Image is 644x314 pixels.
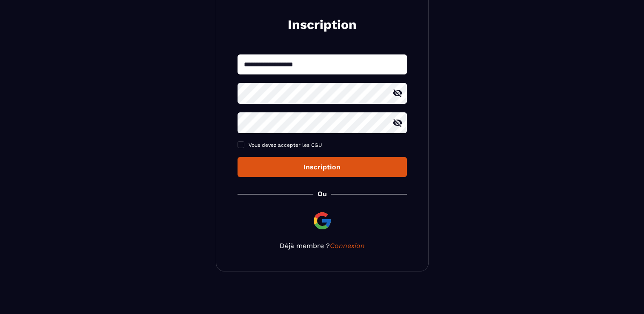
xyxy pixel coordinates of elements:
img: google [312,211,332,231]
div: Inscription [244,163,400,171]
h2: Inscription [248,16,397,33]
p: Déjà membre ? [238,242,407,250]
span: Vous devez accepter les CGU [249,142,322,148]
p: Ou [318,190,327,198]
a: Connexion [330,242,365,250]
button: Inscription [238,157,407,177]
